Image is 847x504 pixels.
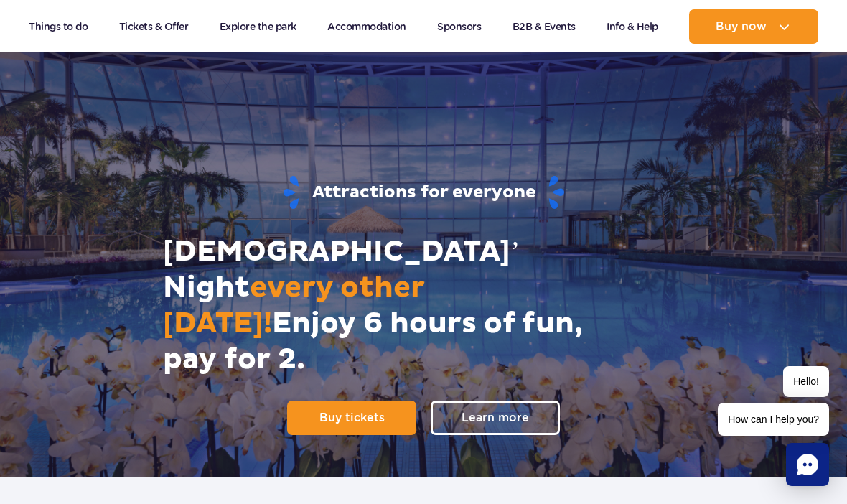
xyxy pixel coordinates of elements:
div: Chat [786,443,829,486]
span: Hello! [783,366,829,397]
a: Accommodation [327,9,406,44]
a: Sponsors [437,9,481,44]
a: Explore the park [220,9,296,44]
a: Buy tickets [287,401,416,435]
span: How can I help you? [718,403,829,436]
a: Things to do [29,9,88,44]
span: Learn more [462,410,529,426]
span: Buy now [716,20,767,33]
h1: [DEMOGRAPHIC_DATA]’ Night Enjoy 6 hours of fun, pay for 2. [151,234,696,378]
a: B2B & Events [513,9,576,44]
span: Buy tickets [319,410,385,426]
span: every other [DATE]! [163,270,424,342]
button: Buy now [689,9,818,44]
a: Tickets & Offer [119,9,189,44]
a: Info & Help [607,9,658,44]
a: Learn more [431,401,560,435]
strong: Attractions for everyone [11,174,836,211]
